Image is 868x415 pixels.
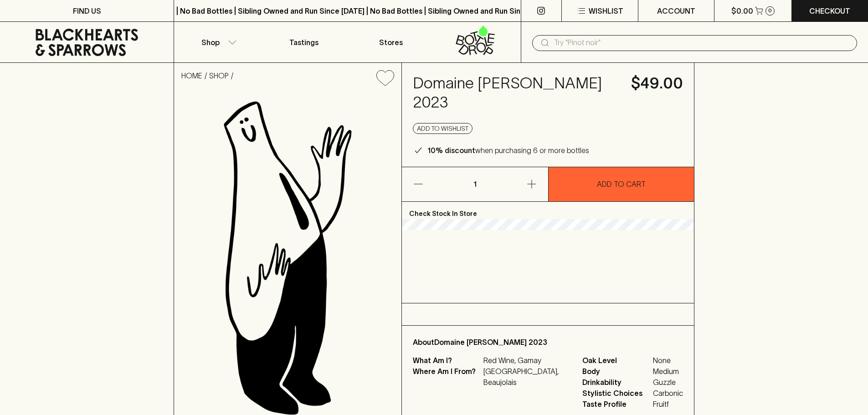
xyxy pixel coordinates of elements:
a: Stores [348,22,434,62]
span: None [653,355,683,366]
b: 10% discount [427,146,475,154]
span: Guzzle [653,377,683,388]
p: $0.00 [731,5,753,16]
p: Check Stock In Store [402,202,694,219]
a: HOME [181,72,202,80]
a: SHOP [209,72,229,80]
span: Medium [653,366,683,377]
h4: $49.00 [631,74,683,93]
p: Tastings [289,37,318,48]
span: Oak Level [582,355,651,366]
span: Drinkability [582,377,651,388]
p: [GEOGRAPHIC_DATA], Beaujolais [483,366,571,388]
span: Taste Profile [582,399,651,410]
button: Add to wishlist [373,67,398,90]
p: Red Wine, Gamay [483,355,571,366]
p: when purchasing 6 or more bottles [427,145,589,156]
p: Wishlist [589,5,623,16]
p: 1 [464,167,486,201]
span: Stylistic Choices [582,388,651,399]
p: Where Am I From? [413,366,481,388]
input: Try "Pinot noir" [554,36,850,50]
h4: Domaine [PERSON_NAME] 2023 [413,74,620,112]
p: 0 [768,8,772,13]
p: Shop [201,37,220,48]
a: Tastings [261,22,347,62]
p: Checkout [809,5,850,16]
p: ADD TO CART [597,179,646,190]
button: ADD TO CART [549,167,694,201]
span: Body [582,366,651,377]
button: Add to wishlist [413,123,473,134]
span: Carbonic [653,388,683,399]
p: About Domaine [PERSON_NAME] 2023 [413,337,683,348]
p: ACCOUNT [657,5,695,16]
p: Stores [379,37,403,48]
span: Fruitf [653,399,683,410]
button: Shop [174,22,261,62]
p: What Am I? [413,355,481,366]
p: FIND US [73,5,101,16]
